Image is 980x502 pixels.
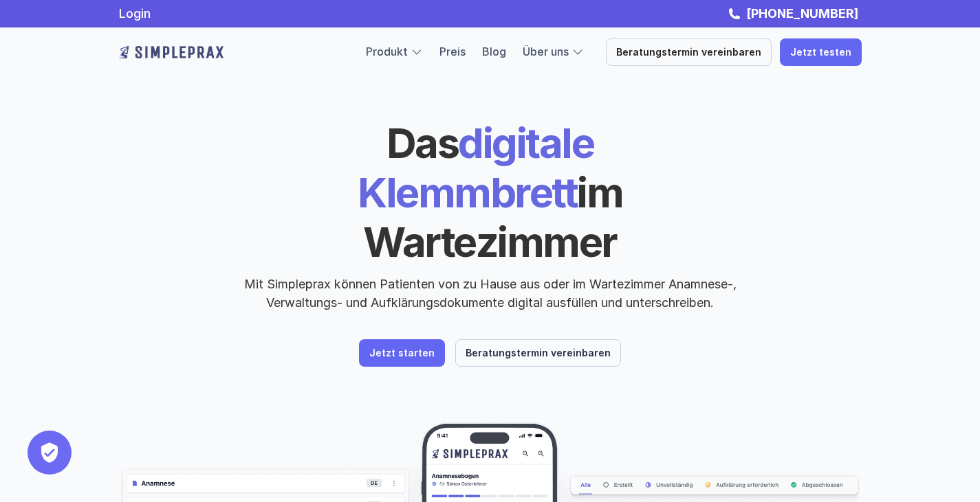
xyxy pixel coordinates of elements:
[523,45,569,58] a: Über uns
[455,339,621,367] a: Beratungstermin vereinbaren
[466,347,611,359] p: Beratungstermin vereinbaren
[232,275,748,312] p: Mit Simpleprax können Patienten von zu Hause aus oder im Wartezimmer Anamnese-, Verwaltungs- und ...
[119,6,151,21] a: Login
[386,118,459,168] span: Das
[366,45,408,58] a: Produkt
[780,38,862,66] a: Jetzt testen
[253,118,728,266] h1: digitale Klemmbrett
[746,6,858,21] strong: [PHONE_NUMBER]
[363,168,630,266] span: im Wartezimmer
[616,47,761,58] p: Beratungstermin vereinbaren
[359,339,445,367] a: Jetzt starten
[439,45,466,58] a: Preis
[790,47,851,58] p: Jetzt testen
[369,347,435,359] p: Jetzt starten
[606,38,772,66] a: Beratungstermin vereinbaren
[482,45,506,58] a: Blog
[743,6,862,21] a: [PHONE_NUMBER]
